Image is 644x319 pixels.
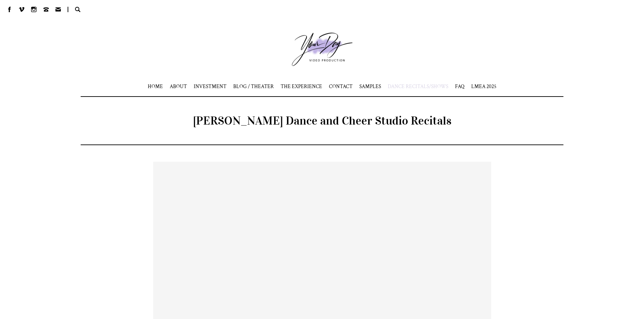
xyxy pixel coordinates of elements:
span: SAMPLES [359,83,381,90]
a: FAQ [455,83,464,90]
h1: [PERSON_NAME] Dance and Cheer Studio Recitals [153,113,491,128]
a: THE EXPERIENCE [281,83,322,90]
span: DANCE RECITALS/SHOWS [388,83,448,90]
a: HOME [148,83,163,90]
a: BLOG / THEATER [233,83,274,90]
a: INVESTMENT [194,83,226,90]
a: ABOUT [170,83,187,90]
a: CONTACT [329,83,353,90]
span: LMEA 2025 [471,83,496,90]
a: Your Day Production Logo [282,22,363,76]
